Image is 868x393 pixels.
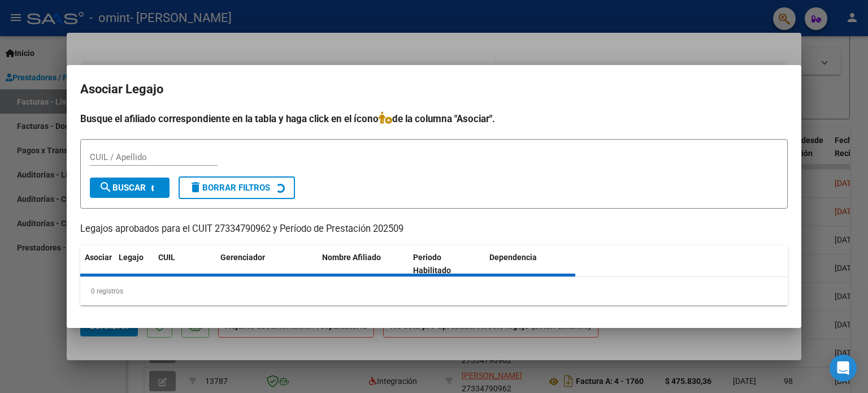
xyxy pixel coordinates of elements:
[99,180,112,194] mat-icon: search
[409,245,485,283] datatable-header-cell: Periodo Habilitado
[179,176,295,199] button: Borrar Filtros
[322,253,381,262] span: Nombre Afiliado
[318,245,409,283] datatable-header-cell: Nombre Afiliado
[80,245,114,283] datatable-header-cell: Asociar
[85,253,112,262] span: Asociar
[80,222,788,236] p: Legajos aprobados para el CUIT 27334790962 y Período de Prestación 202509
[80,79,788,100] h2: Asociar Legajo
[154,245,216,283] datatable-header-cell: CUIL
[485,245,576,283] datatable-header-cell: Dependencia
[119,253,144,262] span: Legajo
[830,355,857,382] div: Open Intercom Messenger
[189,183,270,193] span: Borrar Filtros
[80,111,788,126] h4: Busque el afiliado correspondiente en la tabla y haga click en el ícono de la columna "Asociar".
[90,178,170,198] button: Buscar
[189,180,202,194] mat-icon: delete
[489,253,537,262] span: Dependencia
[216,245,318,283] datatable-header-cell: Gerenciador
[413,253,451,275] span: Periodo Habilitado
[80,277,788,305] div: 0 registros
[220,253,265,262] span: Gerenciador
[99,183,146,193] span: Buscar
[158,253,175,262] span: CUIL
[114,245,154,283] datatable-header-cell: Legajo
